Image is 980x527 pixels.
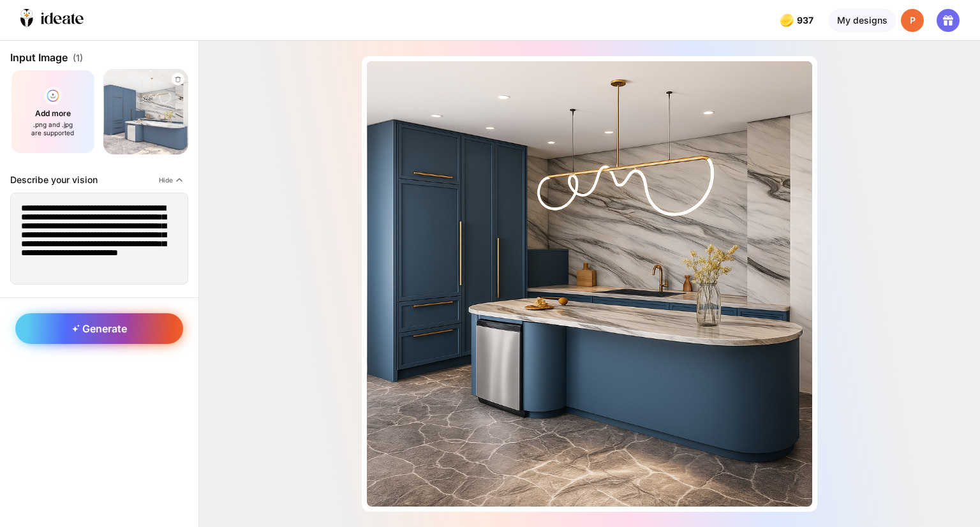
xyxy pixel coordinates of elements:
[797,15,816,26] span: 937
[829,9,896,32] div: My designs
[73,52,83,63] span: (1)
[10,174,98,185] div: Describe your vision
[159,176,173,184] span: Hide
[72,322,127,335] span: Generate
[10,51,188,64] div: Input Image
[901,9,924,32] div: P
